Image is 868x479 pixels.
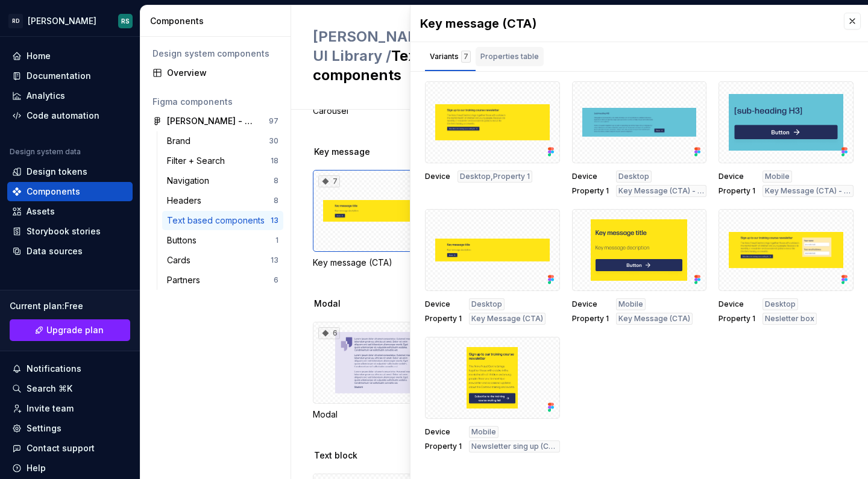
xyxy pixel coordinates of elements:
div: Modal [313,409,447,421]
a: Text based components13 [162,211,283,230]
div: 97 [269,116,278,126]
div: Design system data [10,147,81,157]
span: Device [719,172,755,181]
span: Device [425,172,450,181]
a: Home [7,46,133,66]
span: Device [425,299,462,309]
span: Property 1 [719,186,755,196]
a: [PERSON_NAME] - Master UI Library97 [148,111,283,131]
a: Navigation8 [162,171,283,190]
div: 8 [274,196,278,205]
div: 8 [274,176,278,186]
div: Headers [167,195,206,207]
div: Partners [167,274,205,286]
div: Design system components [153,48,278,60]
a: Brand30 [162,131,283,151]
div: Cards [167,254,195,266]
a: Partners6 [162,271,283,290]
span: Key Message (CTA) [471,314,543,324]
a: Storybook stories [7,222,133,241]
button: Notifications [7,359,133,378]
div: Storybook stories [27,225,101,237]
span: [PERSON_NAME] - Master UI Library / [313,28,501,64]
a: Design tokens [7,162,133,181]
span: Nesletter box [765,314,814,324]
div: Variants [430,51,471,63]
div: Invite team [27,402,74,415]
div: 18 [271,156,278,166]
div: Figma components [153,96,278,108]
a: Components [7,182,133,201]
span: Property 1 [425,442,462,451]
div: 30 [269,136,278,146]
a: Headers8 [162,191,283,210]
a: Settings [7,419,133,438]
div: [PERSON_NAME] - Master UI Library [167,115,257,127]
div: Assets [27,205,55,218]
a: Buttons1 [162,231,283,250]
div: Components [150,15,286,27]
div: Key message (CTA) [313,257,447,269]
div: 1 [275,236,278,245]
span: Device [719,299,755,309]
div: Filter + Search [167,155,230,167]
span: Desktop [618,172,649,181]
span: Upgrade plan [46,324,104,336]
span: Desktop [765,299,796,309]
div: Components [27,186,80,198]
div: Contact support [27,442,95,454]
span: Property 1 [425,314,462,324]
a: Code automation [7,106,133,125]
a: Analytics [7,86,133,105]
span: Mobile [471,427,496,437]
div: Carousel [313,105,447,117]
a: Cards13 [162,251,283,270]
button: RD[PERSON_NAME]RS [2,8,137,34]
div: Text based components [167,214,269,227]
div: Search ⌘K [27,383,72,395]
span: Key Message (CTA) [618,314,690,324]
div: Properties table [480,51,539,63]
div: [PERSON_NAME] [28,15,96,27]
div: Overview [167,67,278,79]
a: Filter + Search18 [162,151,283,171]
span: Device [572,172,609,181]
div: Brand [167,135,195,147]
div: Data sources [27,245,83,257]
span: Desktop,Property 1 [460,172,530,181]
button: Help [7,459,133,478]
button: Search ⌘K [7,379,133,398]
div: Code automation [27,110,99,122]
div: RS [121,16,130,26]
a: Data sources [7,242,133,261]
div: Current plan : Free [10,300,130,312]
span: Property 1 [719,314,755,324]
a: Invite team [7,399,133,418]
div: 7Key message (CTA) [313,170,447,269]
a: Overview [148,63,283,83]
span: Device [572,299,609,309]
a: Documentation [7,66,133,86]
div: Notifications [27,363,81,375]
div: 13 [271,255,278,265]
span: Newsletter sing up (CTA) [471,442,558,451]
div: 7 [461,51,471,63]
span: Mobile [618,299,643,309]
span: Key message [314,146,370,158]
a: Upgrade plan [10,319,130,341]
span: Mobile [765,172,790,181]
div: Documentation [27,70,91,82]
a: Assets [7,202,133,221]
div: 6Modal [313,322,447,421]
div: Buttons [167,234,201,246]
div: 13 [271,216,278,225]
span: Property 1 [572,186,609,196]
h2: Text based components [313,27,509,85]
div: 6 [318,327,340,339]
div: RD [8,14,23,28]
div: 7 [318,175,340,187]
div: 6 [274,275,278,285]
div: Home [27,50,51,62]
span: Text block [314,449,357,462]
span: Key Message (CTA) - Update 1 [618,186,705,196]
